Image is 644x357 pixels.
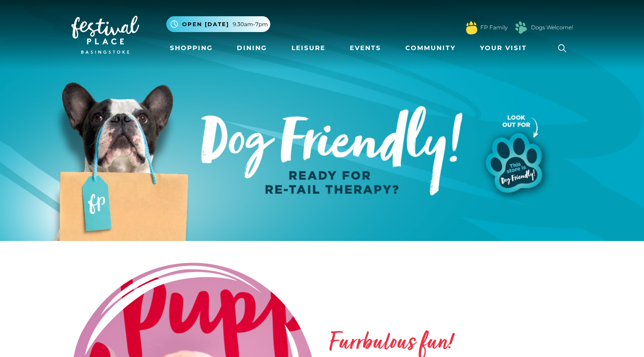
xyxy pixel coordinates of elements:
button: Open [DATE] 9.30am-7pm [166,16,270,32]
span: Open [DATE] [182,20,229,28]
a: Events [346,40,385,56]
a: Shopping [166,40,216,56]
span: 9.30am-7pm [233,20,268,28]
a: Leisure [288,40,329,56]
a: Community [402,40,459,56]
span: Your Visit [480,43,527,53]
img: Festival Place Logo [71,16,139,54]
a: FP Family [480,23,508,32]
a: Dining [233,40,271,56]
a: Dogs Welcome! [531,23,573,32]
a: Your Visit [476,40,535,56]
